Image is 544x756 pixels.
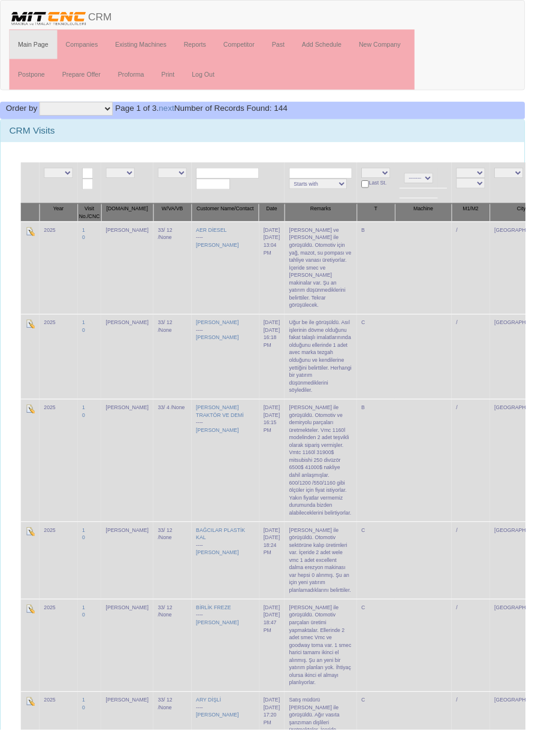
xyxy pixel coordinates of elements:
[105,621,159,716] td: [PERSON_NAME]
[409,211,468,230] th: Machine
[85,627,88,633] a: 1
[113,62,158,92] a: Proforma
[190,62,231,92] a: Log Out
[10,31,59,61] a: Main Page
[295,229,370,325] td: [PERSON_NAME] ve [PERSON_NAME] ile görüşüldü. Otomotiv için yağ, mazot, su pompası ve tahliye van...
[105,413,159,540] td: [PERSON_NAME]
[295,211,370,230] th: Remarks
[105,229,159,325] td: [PERSON_NAME]
[26,626,36,636] img: Edit
[41,540,80,621] td: 2025
[85,722,88,728] a: 1
[468,540,507,621] td: /
[119,107,165,117] span: Page 1 of 3.
[105,540,159,621] td: [PERSON_NAME]
[26,419,36,428] img: Edit
[10,62,55,92] a: Postpone
[304,31,363,61] a: Add Schedule
[222,31,273,61] a: Competitor
[10,10,91,28] img: header.png
[203,251,247,257] a: [PERSON_NAME]
[370,540,409,621] td: C
[370,229,409,325] td: B
[159,211,198,230] th: W/VA/VB
[268,621,295,716] td: [DATE]
[203,347,247,353] a: [PERSON_NAME]
[370,413,409,540] td: B
[105,325,159,413] td: [PERSON_NAME]
[198,540,268,621] td: ----
[10,130,534,141] h3: CRM Visits
[85,243,88,249] a: 0
[55,62,113,92] a: Prepare Offer
[273,338,290,362] div: [DATE] 16:18 PM
[159,540,198,621] td: 33/ 12 /None
[85,634,88,640] a: 0
[41,229,80,325] td: 2025
[85,331,88,337] a: 1
[203,738,247,744] a: [PERSON_NAME]
[295,325,370,413] td: Uğur be ile görüşüldü. Asıl işlerinin dövme olduğunu fakat talaşlı imalatlarınında olduğunu eller...
[198,229,268,325] td: ----
[85,730,88,736] a: 0
[203,235,235,241] a: AER DİESEL
[85,427,88,433] a: 0
[273,730,290,753] div: [DATE] 17:20 PM
[85,554,88,560] a: 0
[203,642,247,648] a: [PERSON_NAME]
[26,235,36,244] img: Edit
[159,621,198,716] td: 33/ 12 /None
[273,554,290,577] div: [DATE] 18:24 PM
[468,211,507,230] th: M1/M2
[268,229,295,325] td: [DATE]
[468,413,507,540] td: /
[268,540,295,621] td: [DATE]
[273,427,290,450] div: [DATE] 16:15 PM
[41,211,80,230] th: Year
[110,31,182,61] a: Existing Machines
[268,325,295,413] td: [DATE]
[26,546,36,555] img: Edit
[203,722,229,728] a: ARY DİŞLİ
[85,419,88,425] a: 1
[85,235,88,241] a: 1
[41,413,80,540] td: 2025
[273,243,290,266] div: [DATE] 13:04 PM
[295,540,370,621] td: [PERSON_NAME] ile görüşüldü. Otomotiv sektörüne kalıp üretimleri var. İçeride 2 adet wele vmc 1 a...
[468,621,507,716] td: /
[295,621,370,716] td: [PERSON_NAME] ile görüşüldü. Otomotiv parçaları üretimi yapmaktalar. Ellerinde 2 adet smec Vmc ve...
[370,168,409,211] td: Last St.
[295,413,370,540] td: [PERSON_NAME] ile görüşüldü. Otomotiv ve demiryolu parçaları üretmekteler. Vmc 1160l modelinden 2...
[198,621,268,716] td: ----
[203,627,240,633] a: BİRLİK FREZE
[41,621,80,716] td: 2025
[370,325,409,413] td: C
[370,211,409,230] th: T
[159,413,198,540] td: 33/ 4 /None
[273,31,304,61] a: Past
[59,31,111,61] a: Companies
[119,107,298,117] span: Number of Records Found: 144
[41,325,80,413] td: 2025
[159,229,198,325] td: 33/ 12 /None
[26,331,36,340] img: Edit
[203,570,247,576] a: [PERSON_NAME]
[105,211,159,230] th: [DOMAIN_NAME]
[468,325,507,413] td: /
[268,413,295,540] td: [DATE]
[370,621,409,716] td: C
[80,211,105,230] th: Visit No./CNC
[203,331,247,337] a: [PERSON_NAME]
[203,419,253,433] a: [PERSON_NAME] TRAKTÖR VE DEMİ
[165,107,180,117] a: next
[198,211,268,230] th: Customer Name/Contact
[363,31,424,61] a: New Company
[85,339,88,345] a: 0
[1,1,125,31] a: CRM
[203,546,254,560] a: BAĞCILAR PLASTİK KAL
[198,413,268,540] td: ----
[158,62,190,92] a: Print
[203,443,247,449] a: [PERSON_NAME]
[182,31,223,61] a: Reports
[26,722,36,731] img: Edit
